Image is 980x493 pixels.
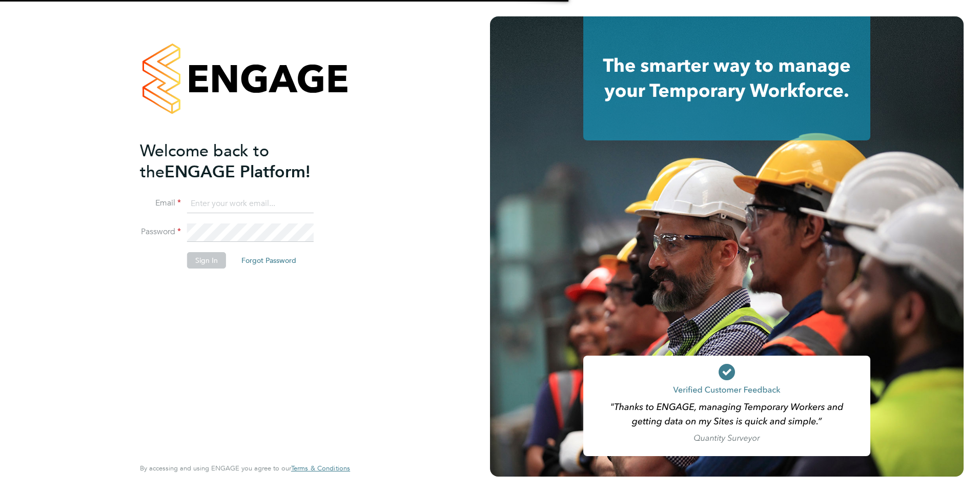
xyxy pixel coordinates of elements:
a: Terms & Conditions [291,464,350,473]
span: Welcome back to the [140,141,269,182]
label: Email [140,198,181,209]
button: Sign In [187,252,226,269]
span: By accessing and using ENGAGE you agree to our [140,464,350,473]
h2: ENGAGE Platform! [140,140,340,182]
label: Password [140,227,181,237]
input: Enter your work email... [187,195,314,213]
button: Forgot Password [233,252,304,269]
